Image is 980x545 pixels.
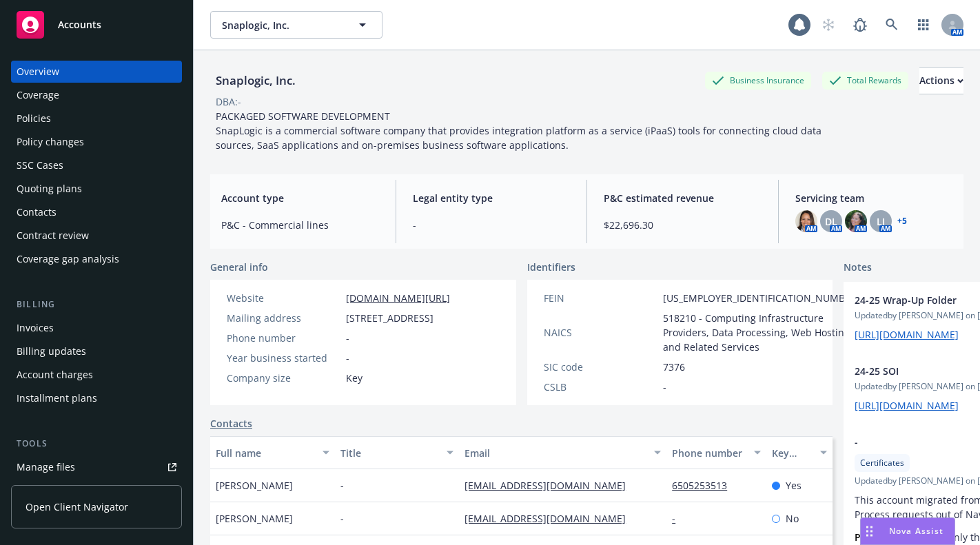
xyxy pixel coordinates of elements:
button: Email [459,436,666,469]
a: Quoting plans [11,178,182,200]
a: Overview [11,61,182,83]
div: Overview [17,61,59,83]
a: +5 [897,217,907,225]
span: 518210 - Computing Infrastructure Providers, Data Processing, Web Hosting, and Related Services [663,311,860,354]
button: Key contact [766,436,833,469]
a: [URL][DOMAIN_NAME] [855,399,959,412]
button: Actions [919,67,963,94]
a: [DOMAIN_NAME][URL] [346,291,450,305]
button: Nova Assist [860,517,955,545]
div: Total Rewards [822,72,908,89]
span: PACKAGED SOFTWARE DEVELOPMENT SnapLogic is a commercial software company that provides integratio... [216,110,824,152]
div: Contract review [17,225,89,247]
span: DL [825,214,837,229]
button: Title [335,436,460,469]
div: Billing updates [17,340,86,362]
span: - [340,478,344,493]
div: Quoting plans [17,178,82,200]
button: Full name [210,436,335,469]
a: Billing updates [11,340,182,362]
div: Coverage [17,84,59,106]
img: photo [795,210,817,232]
div: Drag to move [861,518,878,544]
span: 7376 [663,360,685,374]
div: Installment plans [17,387,97,409]
div: Actions [919,68,963,94]
span: P&C estimated revenue [604,191,762,205]
a: Account charges [11,364,182,386]
span: Key [346,371,363,385]
div: Policy changes [17,131,84,153]
div: Mailing address [227,311,340,325]
div: CSLB [544,380,657,394]
button: Snaplogic, Inc. [210,11,382,39]
div: Policies [17,107,51,130]
a: [URL][DOMAIN_NAME] [855,328,959,341]
span: Servicing team [795,191,953,205]
span: P&C - Commercial lines [221,218,379,232]
span: Nova Assist [889,525,943,537]
a: Coverage [11,84,182,106]
div: Billing [11,298,182,311]
span: - [346,351,349,365]
a: Switch app [910,11,937,39]
span: - [346,331,349,345]
div: Key contact [772,446,812,460]
div: FEIN [544,291,657,305]
span: No [786,511,799,526]
a: Contract review [11,225,182,247]
a: [EMAIL_ADDRESS][DOMAIN_NAME] [465,479,637,492]
span: Identifiers [527,260,575,274]
div: Phone number [227,331,340,345]
span: - [663,380,666,394]
span: Open Client Navigator [25,500,128,514]
span: [PERSON_NAME] [216,478,293,493]
span: Snaplogic, Inc. [222,18,341,32]
a: Manage files [11,456,182,478]
div: Contacts [17,201,57,223]
div: Account charges [17,364,93,386]
div: SIC code [544,360,657,374]
span: Yes [786,478,802,493]
span: [PERSON_NAME] [216,511,293,526]
div: DBA: - [216,94,241,109]
div: Company size [227,371,340,385]
a: Start snowing [815,11,842,39]
a: SSC Cases [11,154,182,176]
div: Phone number [672,446,745,460]
span: Certificates [860,457,904,469]
div: NAICS [544,325,657,340]
div: SSC Cases [17,154,63,176]
a: - [672,512,686,525]
div: Tools [11,437,182,451]
div: Full name [216,446,314,460]
span: Notes [844,260,872,276]
a: Report a Bug [846,11,874,39]
span: LI [877,214,885,229]
div: Business Insurance [705,72,811,89]
a: Contacts [11,201,182,223]
a: Policy changes [11,131,182,153]
div: Coverage gap analysis [17,248,119,270]
span: [US_EMPLOYER_IDENTIFICATION_NUMBER] [663,291,860,305]
img: photo [845,210,867,232]
span: Account type [221,191,379,205]
div: Website [227,291,340,305]
a: 6505253513 [672,479,738,492]
span: Accounts [58,19,101,30]
span: $22,696.30 [604,218,762,232]
div: Snaplogic, Inc. [210,72,301,90]
button: Phone number [666,436,766,469]
a: Policies [11,107,182,130]
span: [STREET_ADDRESS] [346,311,433,325]
span: - [340,511,344,526]
a: Accounts [11,6,182,44]
div: Year business started [227,351,340,365]
span: Legal entity type [413,191,571,205]
a: Invoices [11,317,182,339]
div: Title [340,446,439,460]
a: Coverage gap analysis [11,248,182,270]
strong: PROCESSING [855,531,915,544]
div: Email [465,446,646,460]
a: [EMAIL_ADDRESS][DOMAIN_NAME] [465,512,637,525]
